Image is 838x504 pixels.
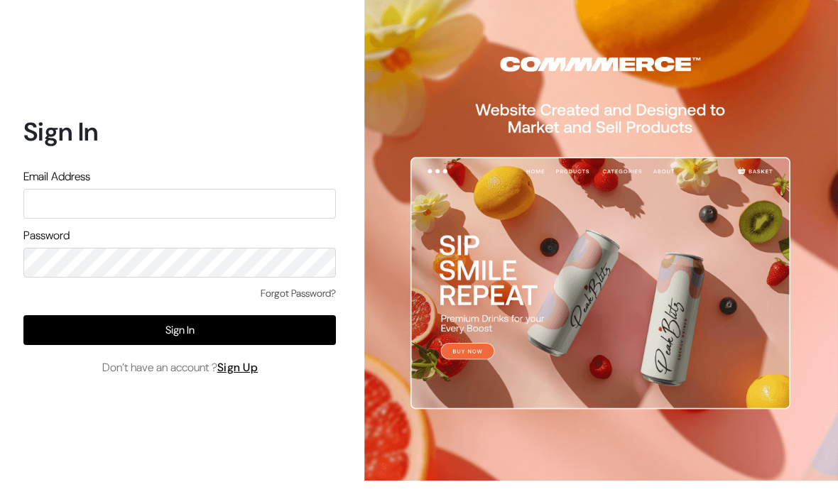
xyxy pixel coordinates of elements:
[102,359,259,376] span: Don’t have an account ?
[23,315,336,345] button: Sign In
[261,286,336,301] a: Forgot Password?
[23,116,336,147] h1: Sign In
[217,360,259,375] a: Sign Up
[23,168,90,185] label: Email Address
[23,227,70,244] label: Password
